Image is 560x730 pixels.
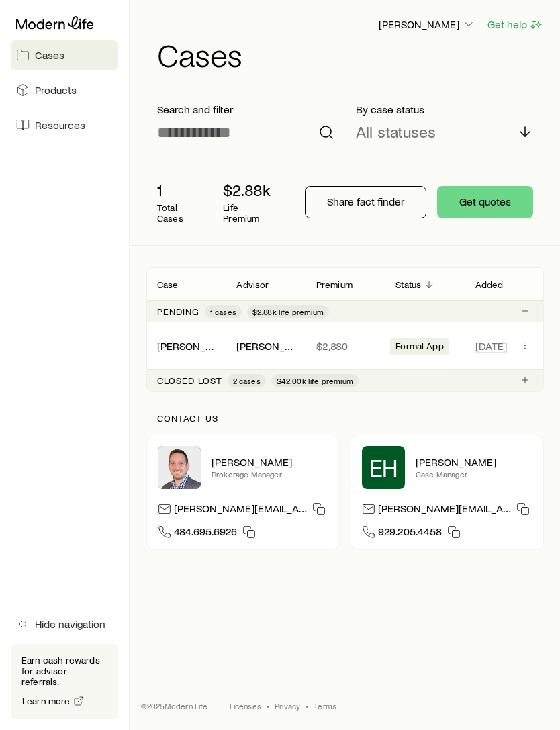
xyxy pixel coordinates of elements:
button: Get quotes [437,186,533,218]
a: Privacy [275,700,300,711]
a: Products [11,75,118,105]
span: $2.88k life premium [252,306,324,317]
span: [DATE] [475,339,507,353]
span: EH [369,454,398,481]
a: Resources [11,110,118,140]
a: Licenses [230,700,261,711]
span: Hide navigation [35,617,105,631]
span: 929.205.4458 [378,524,442,543]
p: Status [395,279,421,290]
p: © 2025 Modern Life [141,700,208,711]
span: 2 cases [233,375,261,386]
p: Case [157,279,179,290]
p: Total Cases [157,202,201,224]
span: Learn more [22,696,71,706]
div: [PERSON_NAME] [236,339,294,353]
span: Cases [35,48,64,62]
p: Case Manager [416,469,532,480]
p: $2,880 [316,339,374,353]
p: Life Premium [223,202,273,224]
a: [PERSON_NAME] [157,339,238,352]
div: Earn cash rewards for advisor referrals.Learn more [11,644,118,719]
p: Pending [157,306,199,317]
a: Terms [314,700,336,711]
p: Premium [316,279,353,290]
button: Share fact finder [305,186,426,218]
span: Products [35,83,77,97]
button: [PERSON_NAME] [378,17,476,33]
span: • [306,700,308,711]
span: 1 cases [210,306,236,317]
p: 1 [157,181,201,199]
p: Advisor [236,279,269,290]
h1: Cases [157,38,544,71]
p: Search and filter [157,103,334,116]
span: $42.00k life premium [277,375,353,386]
p: Share fact finder [327,195,404,208]
p: By case status [356,103,533,116]
button: Get help [487,17,544,32]
a: Cases [11,40,118,70]
div: Client cases [146,267,544,392]
span: • [267,700,269,711]
p: All statuses [356,122,436,141]
p: Brokerage Manager [212,469,328,480]
button: Hide navigation [11,609,118,639]
p: Earn cash rewards for advisor referrals. [21,655,107,687]
p: [PERSON_NAME] [379,17,475,31]
span: 484.695.6926 [174,524,237,543]
p: Contact us [157,413,533,424]
p: [PERSON_NAME] [212,455,328,469]
p: [PERSON_NAME][EMAIL_ADDRESS][DOMAIN_NAME] [378,502,511,520]
p: [PERSON_NAME] [416,455,532,469]
p: Added [475,279,504,290]
p: Closed lost [157,375,222,386]
p: [PERSON_NAME][EMAIL_ADDRESS][DOMAIN_NAME] [174,502,307,520]
span: Resources [35,118,85,132]
div: [PERSON_NAME] [157,339,215,353]
img: Brandon Parry [158,446,201,489]
p: $2.88k [223,181,273,199]
span: Formal App [395,340,444,355]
